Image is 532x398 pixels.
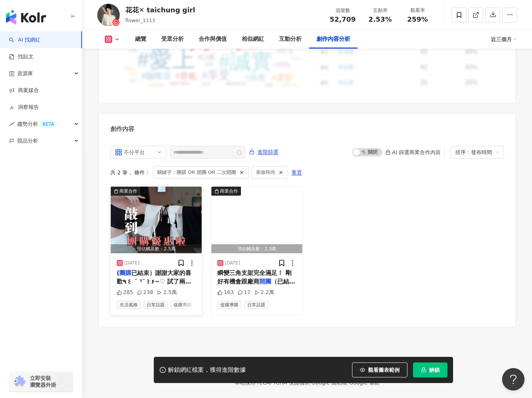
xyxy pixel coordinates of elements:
[352,362,407,377] button: 觀看圖表範例
[144,301,168,309] span: 日常話題
[217,289,234,296] div: 163
[199,35,227,44] div: 合作與價值
[291,166,302,178] button: 重置
[413,362,447,377] button: 解鎖
[225,260,240,266] div: [DATE]
[9,36,40,44] a: searchAI 找網紅
[17,65,33,82] span: 資源庫
[211,187,302,253] img: post-image
[124,260,140,266] div: [DATE]
[310,380,312,386] span: |
[407,16,428,23] span: 259%
[217,301,241,309] span: 促購導購
[220,187,238,195] div: 商業合作
[328,7,357,14] div: 追蹤數
[368,367,400,373] span: 觀看圖表範例
[491,33,517,45] div: 近三個月
[244,301,268,309] span: 日常話題
[117,301,141,309] span: 生活風格
[161,35,184,44] div: 受眾分析
[111,187,202,253] button: 商業合作預估觸及數：2.5萬
[259,278,271,285] mark: 開團
[403,7,432,14] div: 觀看率
[117,289,133,296] div: 285
[17,132,38,149] span: 競品分析
[9,104,39,111] a: 洞察報告
[40,120,57,128] div: BETA
[6,10,46,25] img: logo
[366,7,394,14] div: 互動率
[97,4,120,26] img: KOL Avatar
[110,125,134,133] div: 創作內容
[347,380,349,386] span: |
[349,380,380,386] a: Google 條款
[385,149,441,155] div: AI 篩選商業合作內容
[10,371,73,392] a: chrome extension立即安裝 瀏覽器外掛
[211,244,302,254] div: 預估觸及數：2.3萬
[279,35,302,44] div: 互動分析
[111,244,202,254] div: 預估觸及數：2.5萬
[254,289,274,296] div: 2.2萬
[137,289,153,296] div: 238
[117,269,191,293] span: 已結束）謝謝大家的喜歡٩꒰ ˘ ³˘꒱۶~♡ 試了兩個月才決定
[119,187,137,195] div: 商業合作
[9,87,39,94] a: 商案媒合
[455,146,493,158] div: 排序：發布時間
[249,146,279,158] button: 進階篩選
[111,187,202,253] img: post-image
[211,187,302,253] button: 商業合作預估觸及數：2.3萬
[135,35,146,44] div: 總覽
[311,380,347,386] a: Google 隱私權
[242,35,264,44] div: 相似網紅
[171,301,195,309] span: 促購導購
[30,375,56,388] span: 立即安裝 瀏覽器外掛
[110,166,504,179] div: 共 2 筆 ， 條件：
[12,376,27,388] img: chrome extension
[217,269,291,285] span: 瞬變三角支架完全滿足！ 剛好有機會跟廠商
[429,367,440,373] span: 解鎖
[256,168,275,177] span: 美妝時尚
[117,269,119,276] span: (
[238,289,251,296] div: 17
[257,146,278,158] span: 進階篩選
[369,16,392,23] span: 2.53%
[330,15,355,23] span: 52,709
[317,35,350,44] div: 創作內容分析
[157,289,177,296] div: 2.5萬
[125,18,155,23] span: flower_1113
[119,269,131,276] mark: 團購
[168,366,246,374] div: 解鎖網紅檔案，獲得進階數據
[17,116,57,132] span: 趨勢分析
[125,5,195,15] div: 花花✕ taichung girl
[124,146,148,158] div: 不分平台
[421,367,426,373] span: lock
[9,53,34,61] a: 找貼文
[9,122,14,127] span: rise
[157,168,236,177] span: 關鍵字：團購 OR 開團 OR 二次開團
[291,167,302,179] span: 重置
